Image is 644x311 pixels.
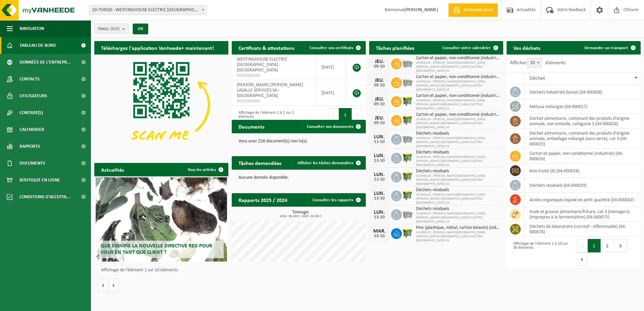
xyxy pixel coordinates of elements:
button: OK [133,24,148,34]
div: 13-10 [373,140,386,144]
button: 1 [588,239,601,252]
span: 10-859120 - [PERSON_NAME][GEOGRAPHIC_DATA][PERSON_NAME]-[GEOGRAPHIC_DATA] ELECTRIC [GEOGRAPHIC_DA... [416,212,500,224]
img: WB-2500-GAL-GY-01 [402,58,413,69]
span: [PERSON_NAME] [PERSON_NAME] LASALLE SERVICES SA - [GEOGRAPHIC_DATA] [237,82,303,98]
div: JEU. [373,115,386,121]
span: 10-859120 - [PERSON_NAME][GEOGRAPHIC_DATA][PERSON_NAME]-[GEOGRAPHIC_DATA] ELECTRIC [GEOGRAPHIC_DA... [416,174,500,186]
a: Consulter votre calendrier [437,41,503,55]
img: WB-1100-HPE-GN-50 [402,114,413,126]
div: 13-10 [373,196,386,201]
span: Consulter vos documents [307,125,353,129]
img: WB-2500-GAL-GY-01 [402,76,413,88]
span: 10-859120 - [PERSON_NAME][GEOGRAPHIC_DATA][PERSON_NAME]-[GEOGRAPHIC_DATA] ELECTRIC [GEOGRAPHIC_DA... [416,80,500,92]
span: RED25002040 [237,99,311,104]
span: 10-859120 - [PERSON_NAME][GEOGRAPHIC_DATA][PERSON_NAME]-[GEOGRAPHIC_DATA] ELECTRIC [GEOGRAPHIC_DA... [416,99,500,111]
span: RED25002030 [237,73,311,78]
span: Déchets résiduels [416,187,500,193]
button: Site(s)(3/3) [94,24,129,34]
span: 10-859120 - [PERSON_NAME][GEOGRAPHIC_DATA][PERSON_NAME]-[GEOGRAPHIC_DATA] ELECTRIC [GEOGRAPHIC_DA... [416,155,500,167]
div: Affichage de l'élément 1 à 2 sur 2 éléments [235,107,295,122]
span: Rapports [20,138,40,155]
span: Que signifie la nouvelle directive RED pour vous en tant que client ? [101,243,212,255]
span: Carton et papier, non-conditionné (industriel) [416,93,500,99]
span: 2024: 38,193 t - 2025: 26,301 t [235,215,366,218]
span: Demande devis [462,7,494,13]
button: 2 [601,239,614,252]
button: Next [352,108,362,122]
span: Calendrier [20,121,44,138]
td: huile et graisse alimentaire/friture, cat 3 (ménagers)(impropres à la fermentation) (04-000072) [524,207,641,222]
button: Previous [577,239,588,252]
div: MAR. [373,229,386,234]
a: Consulter vos documents [301,120,365,133]
span: Utilisateurs [20,88,47,104]
count: (3/3) [110,27,120,31]
div: 09-10 [373,64,386,69]
span: Demander un transport [584,46,628,50]
img: WB-2500-GAL-GY-01 [402,133,413,144]
span: Site(s) [98,24,120,34]
td: déchets industriels banals (04-000008) [524,85,641,99]
span: Déchets résiduels [416,150,500,155]
img: WB-1100-HPE-GN-50 [402,227,413,239]
span: Consulter votre calendrier [442,46,491,50]
span: 10-859120 - [PERSON_NAME][GEOGRAPHIC_DATA][PERSON_NAME]-[GEOGRAPHIC_DATA] ELECTRIC [GEOGRAPHIC_DA... [416,61,500,73]
p: Affichage de l'élément 1 sur 10 éléments [101,268,225,273]
img: WB-2500-GAL-GY-01 [402,208,413,220]
div: LUN. [373,191,386,196]
span: 10-754550 - WESTINGHOUSE ELECTRIC BELGIUM - NIVELLES [89,5,206,15]
a: Consulter vos certificats [304,41,365,55]
span: 10-859120 - [PERSON_NAME][GEOGRAPHIC_DATA][PERSON_NAME]-[GEOGRAPHIC_DATA] ELECTRIC [GEOGRAPHIC_DA... [416,117,500,130]
td: bois traité (B) (04-000028) [524,164,641,178]
div: LUN. [373,153,386,159]
span: Déchets résiduels [416,169,500,174]
div: 13-10 [373,215,386,220]
td: déchet alimentaire, contenant des produits d'origine animale, non emballé, catégorie 3 (04-000024) [524,114,641,129]
strong: [PERSON_NAME] [405,7,438,12]
span: 10-859120 - [PERSON_NAME][GEOGRAPHIC_DATA][PERSON_NAME]-[GEOGRAPHIC_DATA] ELECTRIC [GEOGRAPHIC_DA... [416,231,500,243]
span: 10-754550 - WESTINGHOUSE ELECTRIC BELGIUM - NIVELLES [89,5,207,15]
span: Carton et papier, non-conditionné (industriel) [416,112,500,117]
div: LUN. [373,134,386,140]
h2: Documents [232,120,271,133]
span: Déchet [529,76,545,81]
span: Carton et papier, non-conditionné (industriel) [416,56,500,61]
div: 13-10 [373,159,386,163]
img: WB-1100-HPE-GN-50 [402,152,413,163]
button: 1 [339,108,352,122]
div: 13-10 [373,177,386,182]
h2: Téléchargez l'application Vanheede+ maintenant! [94,41,221,54]
img: WB-1100-HPE-GN-50 [402,189,413,201]
h2: Rapports 2025 / 2024 [232,193,294,206]
a: Consulter les rapports [307,193,365,207]
a: Que signifie la nouvelle directive RED pour vous en tant que client ? [96,177,227,262]
button: Previous [328,108,339,122]
a: Demande devis [448,3,498,17]
span: 10-859120 - [PERSON_NAME][GEOGRAPHIC_DATA][PERSON_NAME]-[GEOGRAPHIC_DATA] ELECTRIC [GEOGRAPHIC_DA... [416,193,500,205]
span: Afficher les tâches demandées [297,161,353,165]
p: Aucune donnée disponible. [238,175,359,180]
span: Contacts [20,71,40,88]
span: Boutique en ligne [20,172,60,188]
div: 09-10 [373,83,386,88]
span: 10 [527,58,542,68]
span: Navigation [20,20,44,37]
div: Affichage de l'élément 1 à 10 sur 30 éléments [510,238,570,267]
label: Afficher éléments [510,60,566,66]
a: Afficher les tâches demandées [292,156,365,170]
button: Volgende [108,278,119,292]
h3: Tonnage [235,210,366,218]
p: Vous avez 228 document(s) non lu(s). [238,139,359,144]
div: 09-10 [373,102,386,107]
span: Pmc (plastique, métal, carton boisson) (industriel) [416,225,500,231]
div: LUN. [373,172,386,177]
div: JEU. [373,59,386,64]
span: Déchets résiduels [416,206,500,212]
h2: Actualités [94,163,131,176]
span: Conditions d'accepta... [20,188,70,205]
div: 14-10 [373,234,386,239]
span: Contrat(s) [20,104,43,121]
button: Next [577,252,587,266]
h2: Tâches planifiées [369,41,421,54]
td: déchet alimentaire, contenant des produits d'origine animale, emballage mélangé (sans verre), cat... [524,129,641,149]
